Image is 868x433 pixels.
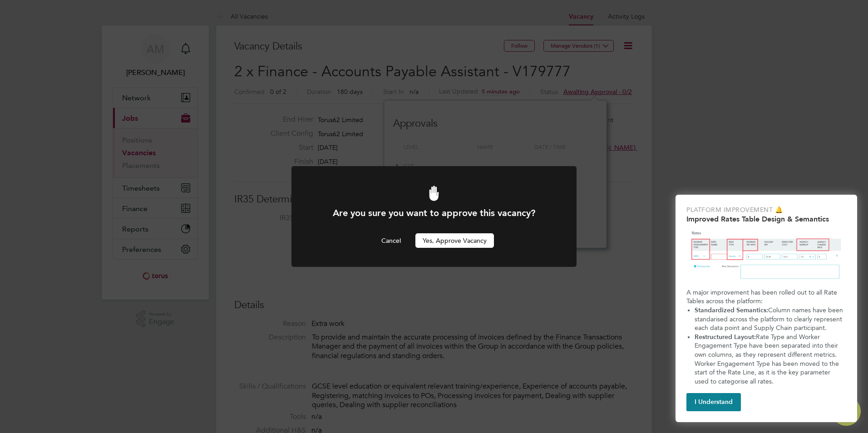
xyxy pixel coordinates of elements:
span: Column names have been standarised across the platform to clearly represent each data point and S... [695,306,845,332]
h1: Are you sure you want to approve this vacancy? [316,207,552,219]
div: Improved Rate Table Semantics [676,195,857,422]
strong: Standardized Semantics: [695,306,768,314]
button: I Understand [686,393,741,411]
p: Platform Improvement 🔔 [686,206,846,215]
strong: Restructured Layout: [695,333,756,341]
button: Yes, Approve Vacancy [415,233,494,248]
img: Updated Rates Table Design & Semantics [686,227,846,285]
button: Cancel [374,233,408,248]
h2: Improved Rates Table Design & Semantics [686,215,846,223]
p: A major improvement has been rolled out to all Rate Tables across the platform: [686,288,846,306]
span: Rate Type and Worker Engagement Type have been separated into their own columns, as they represen... [695,333,841,385]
